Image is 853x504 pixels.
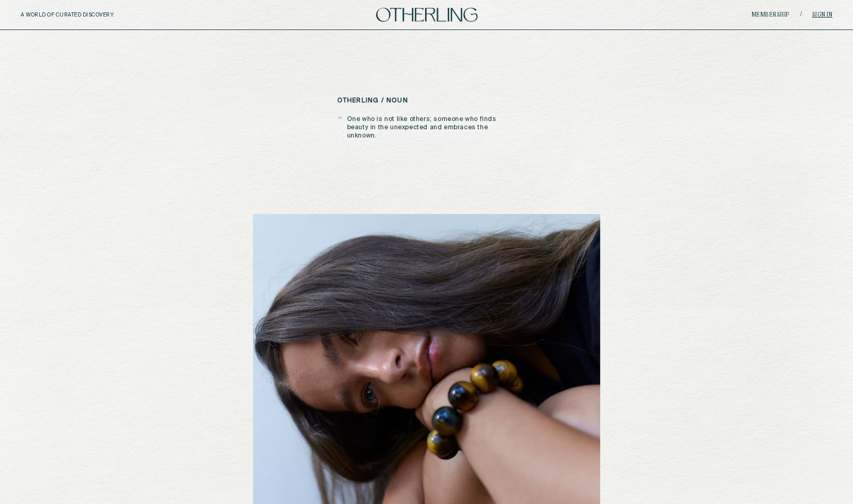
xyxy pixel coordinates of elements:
[376,8,477,22] img: logo
[347,115,516,140] p: One who is not like others; someone who finds beauty in the unexpected and embraces the unknown.
[337,97,408,104] h5: otherling / noun
[752,12,790,18] a: Membership
[800,11,802,19] span: /
[812,12,833,18] a: Sign in
[21,12,160,18] h5: A WORLD OF CURATED DISCOVERY.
